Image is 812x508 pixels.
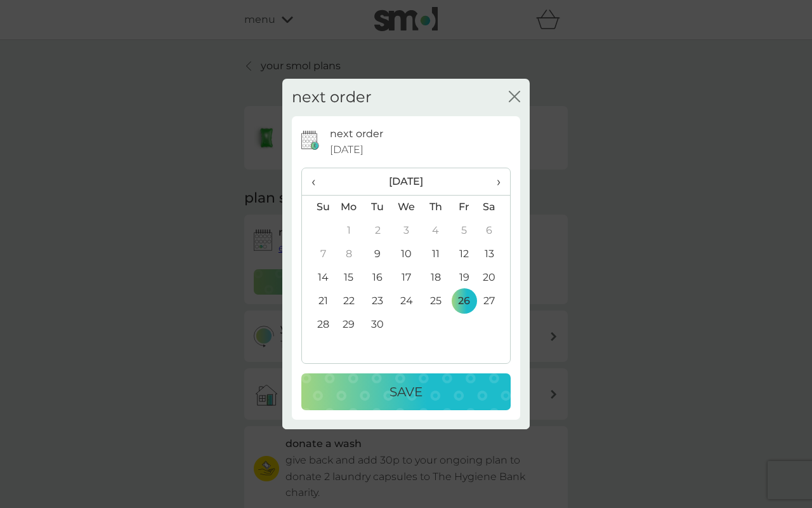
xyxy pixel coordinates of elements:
th: Su [302,195,334,219]
td: 2 [363,219,392,243]
span: ‹ [311,168,325,195]
button: Save [301,373,511,410]
td: 22 [334,290,363,313]
th: Mo [334,195,363,219]
td: 25 [421,290,450,313]
td: 24 [392,290,421,313]
th: We [392,195,421,219]
td: 5 [450,219,478,243]
td: 28 [302,313,334,337]
h2: next order [292,88,372,107]
td: 19 [450,266,478,290]
button: close [509,91,520,104]
th: Th [421,195,450,219]
td: 21 [302,290,334,313]
th: [DATE] [334,168,478,196]
th: Tu [363,195,392,219]
td: 12 [450,243,478,266]
span: [DATE] [330,142,363,158]
td: 15 [334,266,363,290]
td: 4 [421,219,450,243]
td: 7 [302,243,334,266]
td: 18 [421,266,450,290]
p: Save [390,382,422,402]
td: 16 [363,266,392,290]
td: 17 [392,266,421,290]
td: 30 [363,313,392,337]
td: 14 [302,266,334,290]
td: 26 [450,290,478,313]
td: 13 [478,243,510,266]
td: 20 [478,266,510,290]
td: 29 [334,313,363,337]
td: 23 [363,290,392,313]
td: 27 [478,290,510,313]
span: › [488,168,501,195]
td: 10 [392,243,421,266]
th: Sa [478,195,510,219]
td: 6 [478,219,510,243]
th: Fr [450,195,478,219]
td: 9 [363,243,392,266]
td: 8 [334,243,363,266]
td: 11 [421,243,450,266]
td: 3 [392,219,421,243]
td: 1 [334,219,363,243]
p: next order [330,126,383,142]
